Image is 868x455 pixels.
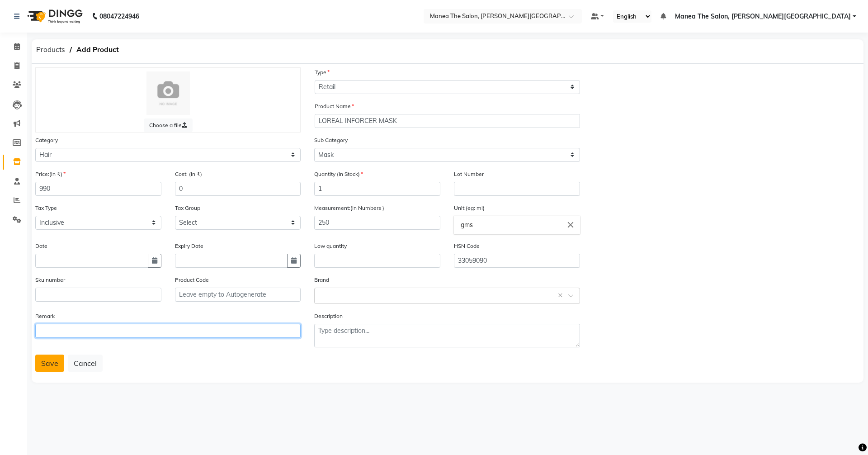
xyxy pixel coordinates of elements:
label: Date [35,242,47,250]
label: Brand [314,276,329,284]
label: Quantity (In Stock) [314,170,363,178]
label: Remark [35,312,55,320]
label: Measurement:(In Numbers ) [314,204,384,212]
input: Leave empty to Autogenerate [175,288,301,302]
label: Type [315,68,330,76]
label: Choose a file [144,118,193,132]
img: Cinque Terre [146,71,190,115]
span: Manea The Salon, [PERSON_NAME][GEOGRAPHIC_DATA] [675,12,851,21]
button: Save [35,355,64,372]
i: Close [566,220,576,230]
label: Sku number [35,276,65,284]
label: Sub Category [314,136,348,144]
label: Cost: (In ₹) [175,170,202,178]
label: HSN Code [454,242,480,250]
label: Low quantity [314,242,347,250]
span: Clear all [558,291,566,300]
span: Add Product [72,42,123,58]
label: Unit:(eg: ml) [454,204,485,212]
img: logo [23,4,85,29]
label: Lot Number [454,170,484,178]
label: Product Code [175,276,209,284]
label: Product Name [315,102,354,110]
label: Category [35,136,58,144]
label: Description [314,312,343,320]
label: Expiry Date [175,242,203,250]
label: Tax Type [35,204,57,212]
span: Products [32,42,70,58]
button: Cancel [68,355,103,372]
label: Tax Group [175,204,200,212]
b: 08047224946 [99,4,139,29]
label: Price:(In ₹) [35,170,66,178]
